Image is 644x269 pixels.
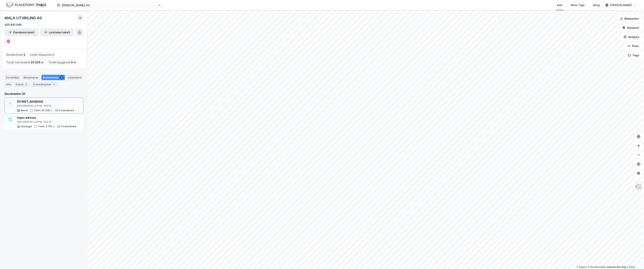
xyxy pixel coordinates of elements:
[60,76,63,79] div: 2
[52,82,56,86] div: 2
[41,75,65,80] div: Eiendommer
[59,109,74,112] div: 0 Leietakere
[5,29,39,36] button: Eiendomstabell
[31,60,44,65] span: 30 926 ㎡
[625,52,642,59] button: Tags
[610,3,632,7] div: [PERSON_NAME]
[24,82,28,86] div: 2
[6,2,46,8] img: logo.f888ab2527a4732fd821a326f86c7f29.svg
[53,52,54,57] span: 2
[5,92,83,96] div: Eiendommer (2)
[34,109,53,112] div: Tomt: 25 208 ㎡
[5,59,45,65] div: Totalt tomteareal :
[607,266,626,268] a: Improve this map
[47,59,78,65] div: Totalt byggareal :
[60,2,158,8] input: Søk på adresse, matrikkel, gårdeiere, leietakere eller personer
[625,251,644,269] iframe: Chat Widget
[617,15,642,23] button: Bokmerker
[635,183,642,191] img: Z
[28,52,56,58] div: Leide lokasjoner :
[5,75,20,80] div: Portefølje
[620,33,642,41] button: Analyse
[61,125,76,128] div: 0 Leietakere
[38,125,55,128] div: Tomt: 5 718 ㎡
[5,52,27,58] div: Eiendommer :
[71,60,76,65] span: 0 ㎡
[5,15,43,21] div: MALA UTVIKLING AS
[66,75,83,80] div: Leietakere
[557,3,562,7] div: Kart
[17,104,74,107] div: [GEOGRAPHIC_DATA], 16/374
[593,3,600,7] div: Bolig
[5,82,13,87] div: Info
[571,3,585,7] div: Mine Tags
[588,266,606,268] a: OpenStreetMap
[14,82,30,87] div: Styret
[5,23,22,27] div: 925 861 545
[31,82,57,87] div: Transaksjoner
[619,24,642,32] button: Datasett
[17,99,74,104] div: [STREET_ADDRESS]
[624,42,642,50] button: Filter
[17,115,76,120] div: Ingen adresse
[576,266,587,268] a: Mapbox
[17,120,76,123] div: [GEOGRAPHIC_DATA], 16/418
[22,75,40,80] div: Aksjonærer
[21,125,32,128] div: Ubebygd
[24,52,25,57] span: 2
[40,29,74,36] button: Leietakertabell
[21,109,28,112] div: Annet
